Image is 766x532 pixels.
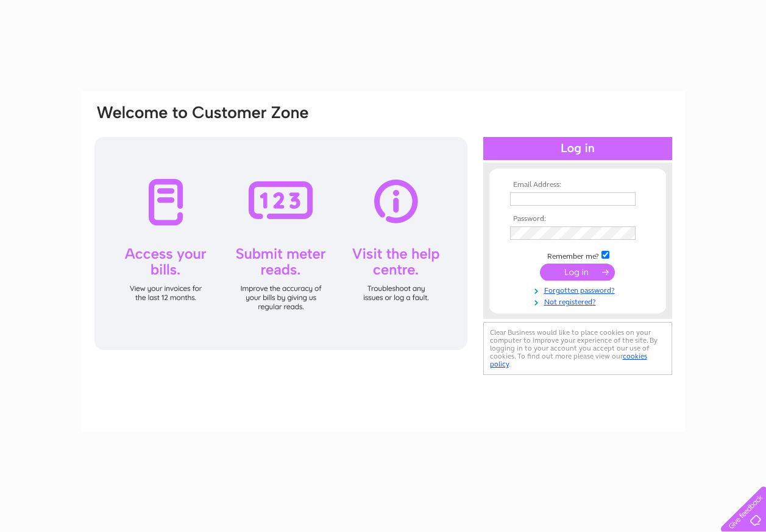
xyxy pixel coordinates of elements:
[507,181,648,189] th: Email Address:
[540,264,615,281] input: Submit
[507,249,648,261] td: Remember me?
[490,352,647,368] a: cookies policy
[510,295,648,307] a: Not registered?
[483,322,672,375] div: Clear Business would like to place cookies on your computer to improve your experience of the sit...
[510,284,648,295] a: Forgotten password?
[507,215,648,223] th: Password:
